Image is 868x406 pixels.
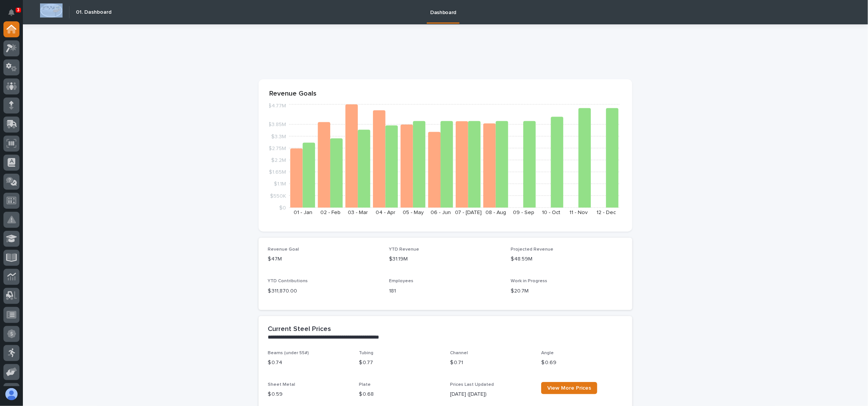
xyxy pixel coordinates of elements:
[541,359,623,367] p: $ 0.69
[40,3,63,18] img: Workspace Logo
[542,210,560,215] text: 10 - Oct
[455,210,482,215] text: 07 - [DATE]
[76,9,111,16] h2: 01. Dashboard
[450,359,532,367] p: $ 0.71
[274,182,286,187] tspan: $1.1M
[270,193,286,199] tspan: $550K
[294,210,312,215] text: 01 - Jan
[320,210,341,215] text: 02 - Feb
[268,287,380,295] p: $ 311,870.00
[17,7,19,13] p: 3
[359,359,441,367] p: $ 0.77
[389,279,414,283] span: Employees
[3,386,19,402] button: users-avatar
[268,382,295,387] span: Sheet Metal
[389,255,502,263] p: $31.19M
[359,351,373,355] span: Tubing
[279,205,286,211] tspan: $0
[268,390,350,398] p: $ 0.59
[541,382,597,394] a: View More Prices
[271,134,286,139] tspan: $3.3M
[596,210,616,215] text: 12 - Dec
[389,287,502,295] p: 181
[450,382,494,387] span: Prices Last Updated
[268,255,380,263] p: $47M
[511,287,623,295] p: $20.7M
[359,382,371,387] span: Plate
[513,210,534,215] text: 09 - Sep
[268,247,299,252] span: Revenue Goal
[389,247,420,252] span: YTD Revenue
[3,5,19,21] button: Notifications
[268,104,286,109] tspan: $4.77M
[10,9,19,21] div: Notifications3
[570,210,588,215] text: 11 - Nov
[486,210,506,215] text: 08 - Aug
[268,359,350,367] p: $ 0.74
[268,146,286,151] tspan: $2.75M
[348,210,368,215] text: 03 - Mar
[403,210,424,215] text: 05 - May
[271,158,286,163] tspan: $2.2M
[376,210,395,215] text: 04 - Apr
[268,279,308,283] span: YTD Contributions
[268,122,286,128] tspan: $3.85M
[541,351,554,355] span: Angle
[450,390,532,398] p: [DATE] ([DATE])
[511,247,553,252] span: Projected Revenue
[359,390,441,398] p: $ 0.68
[511,255,623,263] p: $48.59M
[547,385,591,391] span: View More Prices
[269,170,286,175] tspan: $1.65M
[268,325,331,334] h2: Current Steel Prices
[268,351,309,355] span: Beams (under 55#)
[511,279,547,283] span: Work in Progress
[431,210,451,215] text: 06 - Jun
[450,351,468,355] span: Channel
[269,90,622,98] p: Revenue Goals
